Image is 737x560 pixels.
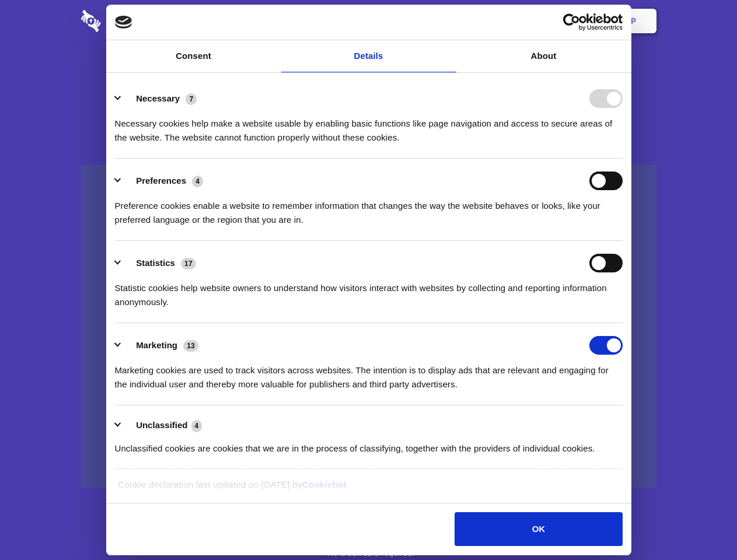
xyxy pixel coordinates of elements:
button: OK [455,512,622,546]
span: 4 [192,176,203,187]
img: logo [115,16,132,29]
img: logo-wordmark-white-trans-d4663122ce5f474addd5e946df7df03e33cb6a1c49d2221995e7729f52c070b2.svg [81,10,181,32]
div: Unclassified cookies are cookies that we are in the process of classifying, together with the pro... [115,433,623,456]
label: Preferences [136,176,186,185]
div: Necessary cookies help make a website usable by enabling basic functions like page navigation and... [115,108,623,145]
a: Details [281,40,456,72]
label: Statistics [136,258,175,268]
a: Contact [473,3,527,39]
a: Wistia video thumbnail [81,164,656,488]
h1: Eliminate Slack Data Loss. [81,52,656,94]
div: Preference cookies enable a website to remember information that changes the way the website beha... [115,190,623,227]
button: Statistics (17) [115,254,204,272]
a: About [456,40,631,72]
button: Marketing (13) [115,336,206,355]
span: 7 [186,93,197,105]
div: Cookie declaration last updated on [DATE] by [109,478,628,501]
button: Necessary (7) [115,89,204,108]
div: Marketing cookies are used to track visitors across websites. The intention is to display ads tha... [115,355,623,391]
button: Unclassified (4) [115,418,209,433]
a: Login [529,3,580,39]
label: Necessary [136,93,180,103]
a: Pricing [343,3,393,39]
button: Preferences (4) [115,171,211,190]
iframe: Drift Widget Chat Controller [679,502,723,546]
a: Consent [106,40,281,72]
span: 17 [181,258,196,269]
a: Usercentrics Cookiebot - opens in a new window [521,13,623,31]
h4: Auto-redaction of sensitive data, encrypted data sharing and self-destructing private chats. Shar... [81,106,656,145]
span: 4 [191,420,202,432]
label: Marketing [136,340,177,350]
a: Cookiebot [302,480,347,489]
div: Statistic cookies help website owners to understand how visitors interact with websites by collec... [115,272,623,309]
span: 13 [183,340,198,352]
